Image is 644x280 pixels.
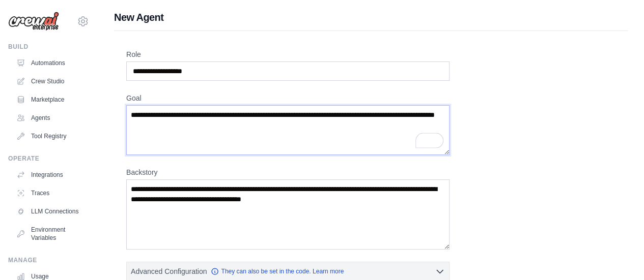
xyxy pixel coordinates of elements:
a: They can also be set in the code. Learn more [211,267,344,275]
h1: New Agent [114,10,628,24]
div: Manage [8,256,89,264]
label: Backstory [126,167,450,177]
a: Agents [12,110,89,126]
a: Environment Variables [12,222,89,246]
label: Goal [126,93,450,103]
a: Integrations [12,167,89,183]
a: LLM Connections [12,203,89,220]
a: Automations [12,55,89,71]
img: Logo [8,12,59,31]
a: Crew Studio [12,73,89,89]
textarea: To enrich screen reader interactions, please activate Accessibility in Grammarly extension settings [126,105,450,155]
div: Operate [8,154,89,163]
div: Build [8,43,89,51]
a: Tool Registry [12,128,89,144]
a: Traces [12,185,89,201]
a: Marketplace [12,91,89,108]
span: Advanced Configuration [131,266,207,276]
label: Role [126,49,450,59]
